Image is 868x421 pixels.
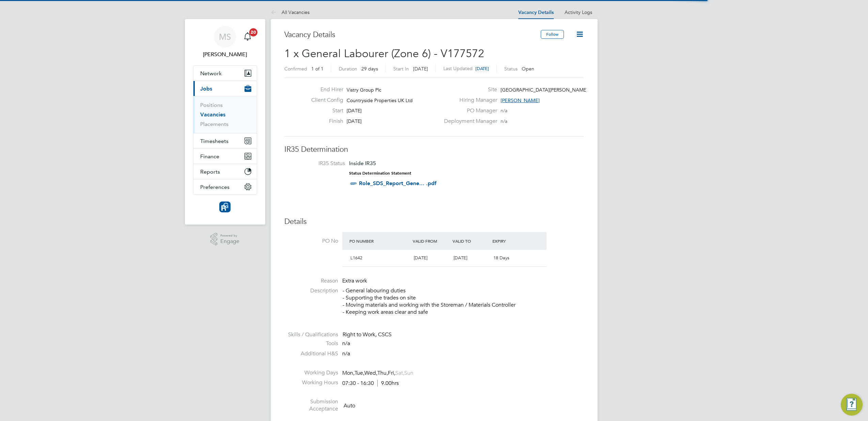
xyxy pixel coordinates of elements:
span: Sun [404,370,413,376]
label: Site [440,86,497,93]
a: Placements [200,121,228,127]
button: Reports [193,164,257,179]
label: Working Days [284,369,338,376]
div: Jobs [193,96,257,133]
a: Positions [200,102,223,108]
span: Jobs [200,85,212,92]
span: [DATE] [413,66,428,72]
h3: Vacancy Details [284,30,541,40]
span: 1 of 1 [311,66,323,72]
span: Engage [220,239,239,244]
span: Wed, [364,370,377,376]
label: Finish [306,118,343,125]
span: Vistry Group Plc [347,87,381,93]
a: Role_SDS_Report_Gene... .pdf [359,180,437,187]
span: [DATE] [454,255,467,261]
label: PO Manager [440,107,497,114]
span: 1 x General Labourer (Zone 6) - V177572 [284,47,484,60]
a: Vacancy Details [518,10,554,15]
label: Last Updated [443,65,473,71]
span: 20 [249,28,257,36]
span: L1642 [350,255,362,261]
span: Tue, [354,370,364,376]
a: All Vacancies [271,9,310,15]
h3: IR35 Determination [284,145,584,155]
label: Submission Acceptance [284,398,338,412]
a: Activity Logs [565,9,592,15]
span: Timesheets [200,138,228,144]
span: Mon, [342,370,354,376]
label: Client Config [306,97,343,104]
span: Finance [200,153,219,160]
label: Start [306,107,343,114]
span: [DATE] [414,255,427,261]
span: Inside IR35 [349,160,376,166]
span: n/a [342,340,350,347]
span: [DATE] [347,108,362,114]
button: Jobs [193,81,257,96]
span: Reports [200,168,220,175]
span: n/a [501,118,507,124]
label: Hiring Manager [440,97,497,104]
label: Working Hours [284,379,338,386]
label: Additional H&S [284,350,338,357]
nav: Main navigation [185,19,265,225]
span: Sat, [395,370,404,376]
span: Fri, [388,370,395,376]
span: [GEOGRAPHIC_DATA][PERSON_NAME][GEOGRAPHIC_DATA] ([GEOGRAPHIC_DATA]) [501,87,690,93]
label: Description [284,287,338,294]
h3: Details [284,217,584,227]
span: MS [219,32,231,41]
span: Powered by [220,233,239,239]
div: 07:30 - 16:30 [342,380,399,387]
label: Status [504,66,518,72]
div: PO Number [348,235,411,247]
span: Auto [344,402,355,409]
button: Engage Resource Center [841,394,863,416]
p: - General labouring duties - Supporting the trades on site - Moving materials and working with th... [343,287,584,315]
label: Confirmed [284,66,307,72]
label: IR35 Status [291,160,345,167]
span: Open [522,66,534,72]
div: Expiry [491,235,531,247]
label: Deployment Manager [440,118,497,125]
div: Right to Work, CSCS [343,331,584,338]
a: Vacancies [200,111,225,118]
span: n/a [342,350,350,357]
label: Start In [393,66,409,72]
label: End Hirer [306,86,343,93]
span: [DATE] [475,66,489,71]
span: Thu, [377,370,388,376]
div: Valid From [411,235,451,247]
button: Finance [193,149,257,164]
a: Powered byEngage [210,233,239,246]
span: 18 Days [493,255,509,261]
label: Skills / Qualifications [284,331,338,338]
span: Countryside Properties UK Ltd [347,97,413,103]
span: Michelle Smith [193,50,257,59]
span: n/a [501,108,507,114]
a: MS[PERSON_NAME] [193,26,257,59]
strong: Status Determination Statement [349,171,411,176]
div: Valid To [451,235,491,247]
button: Follow [541,30,564,39]
span: 9.00hrs [377,380,399,387]
button: Timesheets [193,133,257,148]
label: PO No [284,238,338,245]
span: [DATE] [347,118,362,124]
button: Preferences [193,179,257,194]
a: 20 [241,26,254,48]
span: Network [200,70,222,77]
span: Extra work [342,277,367,284]
span: 29 days [361,66,378,72]
label: Reason [284,277,338,285]
a: Go to home page [193,201,257,212]
label: Duration [339,66,357,72]
span: [PERSON_NAME] [501,97,540,103]
img: resourcinggroup-logo-retina.png [219,201,230,212]
button: Network [193,66,257,81]
label: Tools [284,340,338,347]
span: Preferences [200,184,230,190]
